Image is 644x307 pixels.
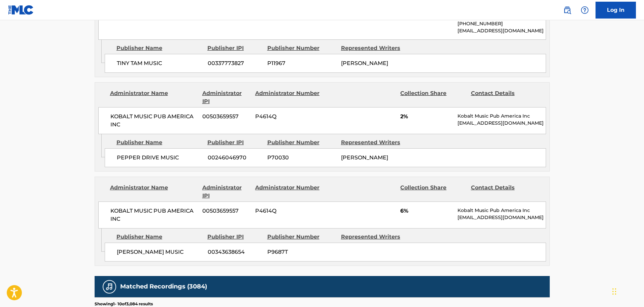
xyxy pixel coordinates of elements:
div: Administrator IPI [202,184,250,200]
img: search [563,6,571,14]
span: 6% [400,207,452,215]
div: Publisher IPI [207,139,262,147]
div: Administrator Name [110,89,197,105]
span: P4614Q [255,113,320,121]
span: P4614Q [255,207,320,215]
p: [EMAIL_ADDRESS][DOMAIN_NAME] [457,120,545,127]
span: KOBALT MUSIC PUB AMERICA INC [110,113,198,129]
div: Collection Share [400,184,466,200]
span: [PERSON_NAME] MUSIC [117,248,203,256]
div: Administrator Name [110,184,197,200]
span: 00343638654 [208,248,262,256]
div: Contact Details [471,184,536,200]
div: Drag [612,281,616,302]
div: Represented Writers [341,233,410,241]
div: Contact Details [471,89,536,105]
a: Public Search [561,3,574,17]
img: Matched Recordings [105,283,113,291]
div: Administrator Number [255,184,320,200]
iframe: Chat Widget [610,275,644,307]
div: Represented Writers [341,139,410,147]
div: Help [578,3,591,17]
p: [PHONE_NUMBER] [457,20,545,27]
span: P11967 [267,59,336,67]
div: Publisher Name [116,44,202,52]
span: 00337773827 [208,59,262,67]
div: Administrator Number [255,89,320,105]
span: KOBALT MUSIC PUB AMERICA INC [110,207,198,223]
div: Publisher IPI [207,233,262,241]
div: Publisher Number [267,233,336,241]
h5: Matched Recordings (3084) [120,283,207,290]
div: Publisher Number [267,44,336,52]
span: PEPPER DRIVE MUSIC [117,154,203,162]
div: Collection Share [400,89,466,105]
div: Publisher Name [116,139,202,147]
span: 00246046970 [208,154,262,162]
span: [PERSON_NAME] [341,154,388,161]
span: TINY TAM MUSIC [117,59,203,67]
img: MLC Logo [8,5,34,15]
div: Publisher Number [267,139,336,147]
p: Kobalt Music Pub America Inc [457,207,545,214]
p: [EMAIL_ADDRESS][DOMAIN_NAME] [457,27,545,34]
a: Log In [596,2,636,19]
p: Showing 1 - 10 of 3,084 results [95,301,153,307]
div: Represented Writers [341,44,410,52]
span: 2% [400,113,452,121]
div: Administrator IPI [202,89,250,105]
span: P9687T [267,248,336,256]
div: Publisher Name [116,233,202,241]
div: Publisher IPI [207,44,262,52]
span: 00503659557 [202,207,250,215]
p: [EMAIL_ADDRESS][DOMAIN_NAME] [457,214,545,221]
p: Kobalt Music Pub America Inc [457,113,545,120]
span: P70030 [267,154,336,162]
span: 00503659557 [202,113,250,121]
img: help [581,6,589,14]
span: [PERSON_NAME] [341,60,388,66]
